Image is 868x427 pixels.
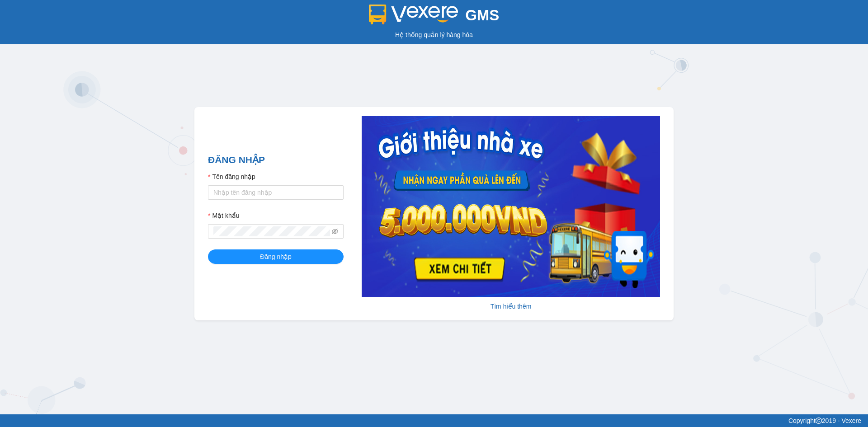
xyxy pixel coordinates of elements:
label: Tên đăng nhập [208,172,254,182]
a: GMS [369,14,500,21]
span: GMS [465,7,499,23]
img: banner-0 [362,116,660,297]
span: copyright [817,418,823,424]
input: Tên đăng nhập [208,185,344,200]
input: Mật khẩu [213,226,330,236]
button: Đăng nhập [208,249,344,264]
h2: ĐĂNG NHẬP [208,152,344,167]
span: Đăng nhập [260,252,292,262]
div: Hệ thống quản lý hàng hóa [2,30,866,40]
img: logo 2 [369,5,458,24]
div: Tìm hiểu thêm [362,301,660,311]
span: eye-invisible [332,228,338,235]
label: Mật khẩu [208,211,239,221]
div: Copyright 2019 - Vexere [7,416,861,426]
